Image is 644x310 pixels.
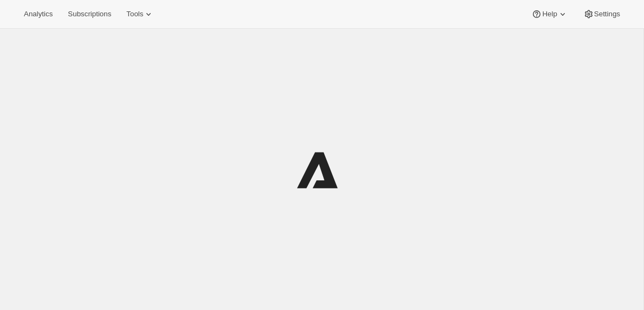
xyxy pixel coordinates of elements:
span: Tools [126,10,143,18]
button: Tools [120,7,160,22]
span: Analytics [24,10,53,18]
button: Settings [577,7,627,22]
button: Subscriptions [61,7,118,22]
span: Subscriptions [68,10,111,18]
span: Settings [594,10,620,18]
button: Analytics [17,7,59,22]
span: Help [542,10,557,18]
button: Help [525,7,574,22]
